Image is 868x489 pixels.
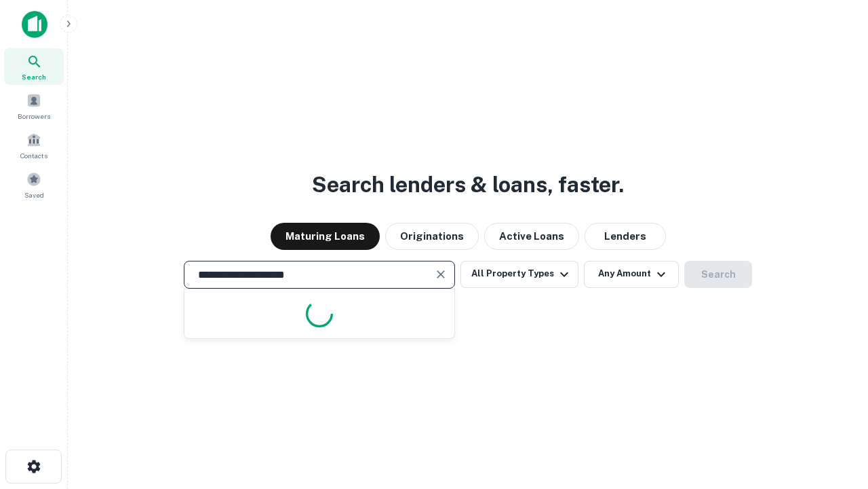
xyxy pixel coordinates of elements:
[22,11,47,38] img: capitalize-icon.png
[312,168,624,201] h3: Search lenders & loans, faster.
[271,223,380,250] button: Maturing Loans
[20,150,47,161] span: Contacts
[385,223,479,250] button: Originations
[431,265,450,284] button: Clear
[800,380,868,446] iframe: Chat Widget
[484,223,579,250] button: Active Loans
[4,48,64,85] a: Search
[585,223,666,250] button: Lenders
[22,71,46,82] span: Search
[584,261,679,288] button: Any Amount
[24,189,44,200] span: Saved
[18,111,50,122] span: Borrowers
[460,261,578,288] button: All Property Types
[4,88,64,124] a: Borrowers
[4,166,64,203] a: Saved
[4,127,64,164] a: Contacts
